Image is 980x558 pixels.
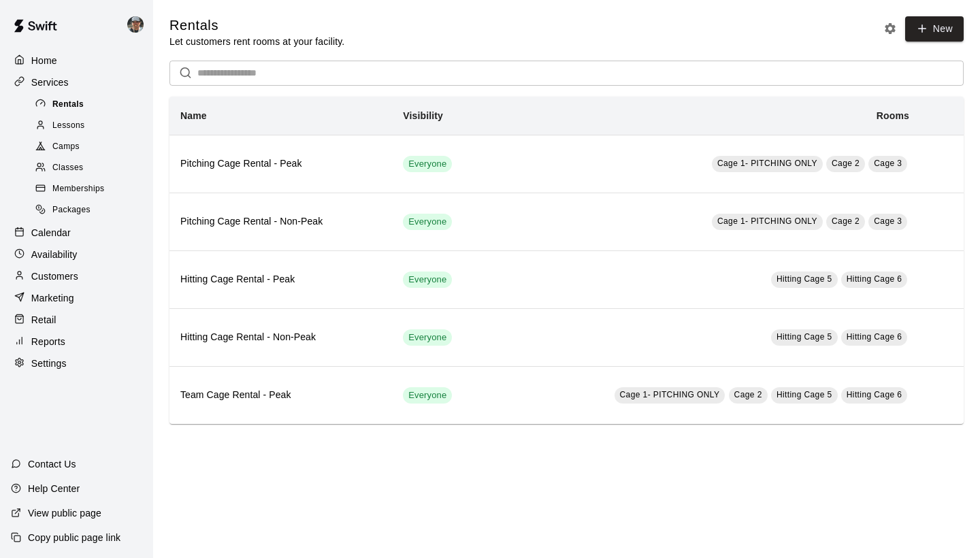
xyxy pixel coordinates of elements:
[403,387,452,404] div: This service is visible to all of your customers
[777,332,832,342] span: Hitting Cage 5
[11,288,142,308] a: Marketing
[31,54,57,67] p: Home
[880,18,900,39] button: Rental settings
[33,94,153,115] a: Rentals
[33,179,153,200] a: Memberships
[180,388,381,403] h6: Team Cage Rental - Peak
[33,201,148,220] div: Packages
[127,16,144,33] img: Adam Broyles
[52,182,104,196] span: Memberships
[403,110,443,121] b: Visibility
[31,76,69,89] p: Services
[403,272,452,288] div: This service is visible to all of your customers
[33,137,153,158] a: Camps
[52,203,91,217] span: Packages
[33,116,148,135] div: Lessons
[11,266,142,286] a: Customers
[33,180,148,199] div: Memberships
[31,335,65,348] p: Reports
[11,72,142,93] a: Services
[169,35,344,48] p: Let customers rent rooms at your facility.
[31,248,78,261] p: Availability
[905,16,964,42] a: New
[847,390,902,399] span: Hitting Cage 6
[52,161,83,175] span: Classes
[33,95,148,114] div: Rentals
[180,272,381,287] h6: Hitting Cage Rental - Peak
[28,457,76,471] p: Contact Us
[717,216,817,226] span: Cage 1- PITCHING ONLY
[180,157,381,171] h6: Pitching Cage Rental - Peak
[31,226,71,240] p: Calendar
[403,214,452,230] div: This service is visible to all of your customers
[11,244,142,265] a: Availability
[52,119,85,133] span: Lessons
[31,357,67,370] p: Settings
[52,140,80,154] span: Camps
[180,110,207,121] b: Name
[33,115,153,136] a: Lessons
[11,331,142,352] a: Reports
[28,482,80,495] p: Help Center
[403,331,452,344] span: Everyone
[403,156,452,172] div: This service is visible to all of your customers
[125,11,153,38] div: Adam Broyles
[33,158,153,179] a: Classes
[777,274,832,284] span: Hitting Cage 5
[33,200,153,221] a: Packages
[874,159,902,168] span: Cage 3
[33,159,148,178] div: Classes
[620,390,720,399] span: Cage 1- PITCHING ONLY
[180,214,381,229] h6: Pitching Cage Rental - Non-Peak
[31,313,56,327] p: Retail
[52,98,84,112] span: Rentals
[31,269,78,283] p: Customers
[33,137,148,157] div: Camps
[403,389,452,402] span: Everyone
[403,216,452,229] span: Everyone
[777,390,832,399] span: Hitting Cage 5
[11,50,142,71] a: Home
[180,330,381,345] h6: Hitting Cage Rental - Non-Peak
[169,97,964,424] table: simple table
[11,310,142,330] a: Retail
[403,158,452,171] span: Everyone
[28,506,101,520] p: View public page
[877,110,909,121] b: Rooms
[847,332,902,342] span: Hitting Cage 6
[28,531,120,544] p: Copy public page link
[847,274,902,284] span: Hitting Cage 6
[874,216,902,226] span: Cage 3
[734,390,762,399] span: Cage 2
[832,216,860,226] span: Cage 2
[169,16,344,35] h5: Rentals
[832,159,860,168] span: Cage 2
[717,159,817,168] span: Cage 1- PITCHING ONLY
[31,291,74,305] p: Marketing
[11,223,142,243] a: Calendar
[11,353,142,374] a: Settings
[403,274,452,286] span: Everyone
[403,329,452,346] div: This service is visible to all of your customers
